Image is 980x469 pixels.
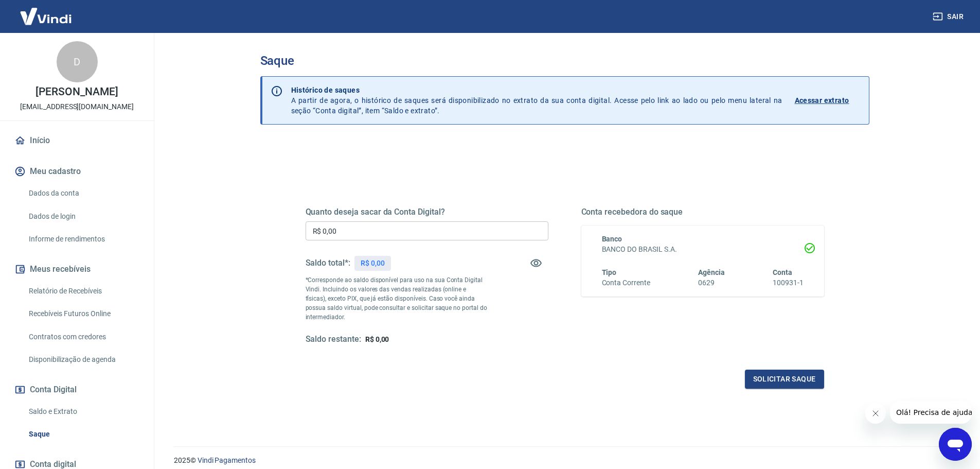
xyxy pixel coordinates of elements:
a: Dados da conta [25,183,141,204]
span: Conta [773,268,792,276]
p: Histórico de saques [291,85,782,95]
h5: Saldo restante: [306,334,361,345]
span: Olá! Precisa de ajuda? [6,7,86,15]
button: Meus recebíveis [12,258,141,281]
h3: Saque [260,54,869,68]
span: R$ 0,00 [365,335,389,343]
h6: Conta Corrente [602,277,650,288]
span: Agência [698,268,725,276]
a: Vindi Pagamentos [198,456,256,464]
span: Tipo [602,268,617,276]
button: Solicitar saque [745,370,824,389]
p: A partir de agora, o histórico de saques será disponibilizado no extrato da sua conta digital. Ac... [291,85,782,116]
a: Dados de login [25,206,141,227]
iframe: Message from company [890,401,972,424]
button: Meu cadastro [12,160,141,183]
a: Informe de rendimentos [25,229,141,250]
h6: 100931-1 [773,277,804,288]
a: Disponibilização de agenda [25,349,141,370]
a: Acessar extrato [795,85,861,116]
iframe: Close message [865,403,886,424]
p: Acessar extrato [795,95,849,106]
p: R$ 0,00 [361,258,385,269]
span: Banco [602,235,622,243]
iframe: Button to launch messaging window [939,428,972,461]
a: Saldo e Extrato [25,401,141,422]
h5: Saldo total*: [306,258,350,268]
button: Conta Digital [12,378,141,401]
p: [EMAIL_ADDRESS][DOMAIN_NAME] [20,101,134,112]
p: 2025 © [174,455,955,466]
h5: Conta recebedora do saque [581,207,824,217]
button: Sair [931,7,968,26]
h6: 0629 [698,277,725,288]
div: D [57,41,98,82]
a: Relatório de Recebíveis [25,281,141,302]
a: Saque [25,424,141,445]
a: Recebíveis Futuros Online [25,303,141,324]
p: [PERSON_NAME] [35,86,118,97]
img: Vindi [12,1,79,32]
h6: BANCO DO BRASIL S.A. [602,244,804,255]
p: *Corresponde ao saldo disponível para uso na sua Conta Digital Vindi. Incluindo os valores das ve... [306,275,488,322]
a: Contratos com credores [25,326,141,348]
h5: Quanto deseja sacar da Conta Digital? [306,207,548,217]
a: Início [12,129,141,152]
